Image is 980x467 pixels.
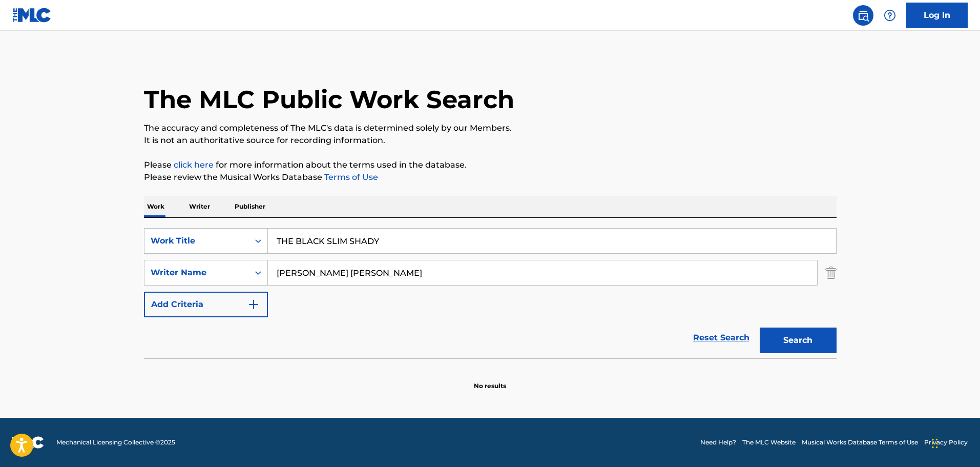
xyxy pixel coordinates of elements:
[825,260,837,286] img: Delete Criterion
[12,436,44,449] img: logo
[144,84,514,115] h1: The MLC Public Work Search
[144,159,837,171] p: Please for more information about the terms used in the database.
[151,235,243,247] div: Work Title
[174,160,214,170] a: click here
[186,196,213,217] p: Writer
[56,438,175,447] span: Mechanical Licensing Collective © 2025
[322,172,378,182] a: Terms of Use
[688,327,755,349] a: Reset Search
[857,9,869,22] img: search
[760,328,837,353] button: Search
[144,171,837,184] p: Please review the Musical Works Database
[700,438,736,447] a: Need Help?
[742,438,796,447] a: The MLC Website
[144,122,837,134] p: The accuracy and completeness of The MLC's data is determined solely by our Members.
[853,5,873,26] a: Public Search
[802,438,918,447] a: Musical Works Database Terms of Use
[232,196,268,217] p: Publisher
[474,369,506,391] p: No results
[144,196,168,217] p: Work
[144,292,268,317] button: Add Criteria
[144,228,837,358] form: Search Form
[880,5,900,26] div: Help
[932,428,938,459] div: Drag
[151,267,243,279] div: Writer Name
[247,298,260,311] img: 9d2ae6d4665cec9f34b9.svg
[924,438,968,447] a: Privacy Policy
[12,8,52,23] img: MLC Logo
[929,418,980,467] iframe: Chat Widget
[884,9,896,22] img: help
[906,3,968,28] a: Log In
[144,134,837,147] p: It is not an authoritative source for recording information.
